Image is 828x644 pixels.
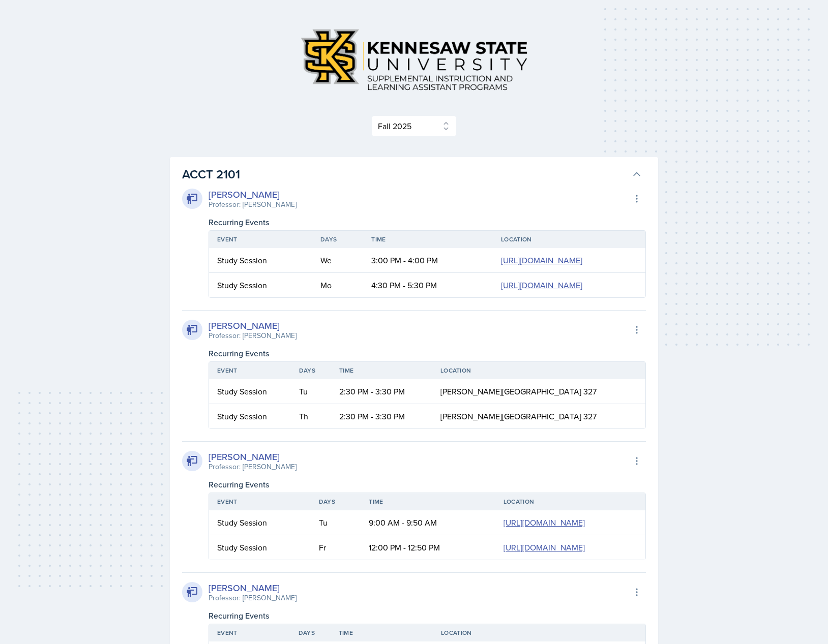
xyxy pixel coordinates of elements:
[209,462,297,472] div: Professor: [PERSON_NAME]
[217,385,283,397] div: Study Session
[209,362,291,379] th: Event
[291,362,331,379] th: Days
[209,609,646,622] div: Recurring Events
[504,542,585,553] a: [URL][DOMAIN_NAME]
[217,541,303,554] div: Study Session
[501,255,582,266] a: [URL][DOMAIN_NAME]
[312,248,363,273] td: We
[180,163,644,186] button: ACCT 2101
[331,624,433,641] th: Time
[433,624,645,641] th: Location
[331,404,432,428] td: 2:30 PM - 3:30 PM
[363,248,493,273] td: 3:00 PM - 4:00 PM
[331,379,432,404] td: 2:30 PM - 3:30 PM
[495,493,645,510] th: Location
[363,231,493,248] th: Time
[292,20,536,99] img: Kennesaw State University
[209,478,646,490] div: Recurring Events
[291,404,331,428] td: Th
[209,593,297,603] div: Professor: [PERSON_NAME]
[182,165,628,183] h3: ACCT 2101
[217,279,304,291] div: Study Session
[361,535,495,560] td: 12:00 PM - 12:50 PM
[209,319,297,332] div: [PERSON_NAME]
[209,493,311,510] th: Event
[311,510,361,535] td: Tu
[440,386,597,397] span: [PERSON_NAME][GEOGRAPHIC_DATA] 327
[312,231,363,248] th: Days
[209,216,646,228] div: Recurring Events
[217,410,283,422] div: Study Session
[311,493,361,510] th: Days
[432,362,645,379] th: Location
[363,273,493,297] td: 4:30 PM - 5:30 PM
[504,517,585,528] a: [URL][DOMAIN_NAME]
[209,188,297,201] div: [PERSON_NAME]
[209,450,297,464] div: [PERSON_NAME]
[331,362,432,379] th: Time
[290,624,331,641] th: Days
[501,280,582,291] a: [URL][DOMAIN_NAME]
[209,624,290,641] th: Event
[209,199,297,210] div: Professor: [PERSON_NAME]
[493,231,645,248] th: Location
[291,379,331,404] td: Tu
[209,347,646,359] div: Recurring Events
[312,273,363,297] td: Mo
[217,254,304,266] div: Study Session
[217,516,303,529] div: Study Session
[209,330,297,341] div: Professor: [PERSON_NAME]
[311,535,361,560] td: Fr
[209,581,297,595] div: [PERSON_NAME]
[361,493,495,510] th: Time
[361,510,495,535] td: 9:00 AM - 9:50 AM
[209,231,312,248] th: Event
[440,411,597,422] span: [PERSON_NAME][GEOGRAPHIC_DATA] 327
